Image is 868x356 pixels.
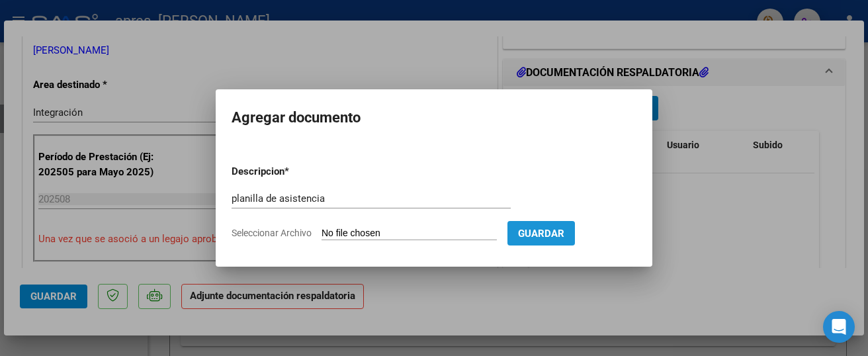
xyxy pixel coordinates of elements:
p: Descripcion [232,164,353,179]
span: Seleccionar Archivo [232,228,312,238]
div: Open Intercom Messenger [823,311,855,343]
h2: Agregar documento [232,105,636,130]
span: Guardar [518,228,564,240]
button: Guardar [507,221,575,245]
